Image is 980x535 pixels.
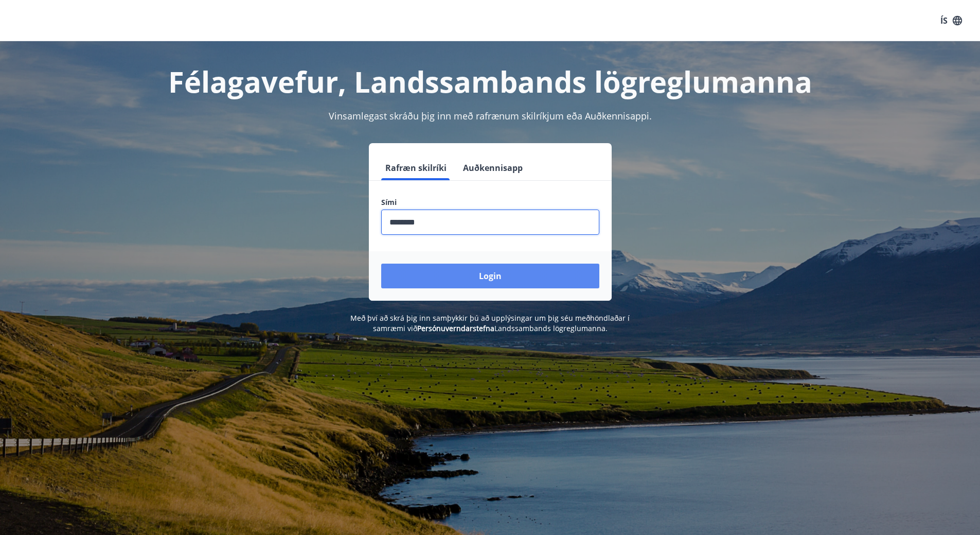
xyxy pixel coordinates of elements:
button: ÍS [935,11,968,30]
button: Login [381,264,599,288]
h1: Félagavefur, Landssambands lögreglumanna [132,62,848,101]
span: Vinsamlegast skráðu þig inn með rafrænum skilríkjum eða Auðkennisappi. [329,110,652,122]
label: Sími [381,197,599,208]
button: Auðkennisapp [459,156,527,180]
button: Rafræn skilríki [381,156,451,180]
a: Persónuverndarstefna [417,323,494,333]
span: Með því að skrá þig inn samþykkir þú að upplýsingar um þig séu meðhöndlaðar í samræmi við Landssa... [350,313,630,333]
